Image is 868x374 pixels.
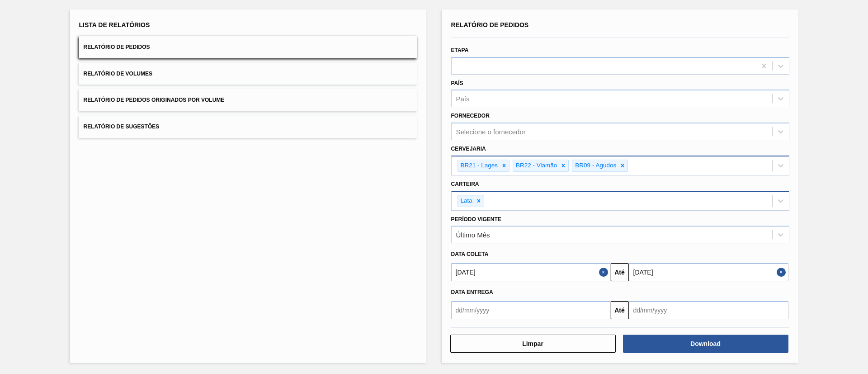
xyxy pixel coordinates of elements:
[451,80,463,86] label: País
[451,216,501,223] label: Período Vigente
[451,251,489,257] span: Data coleta
[451,289,493,295] span: Data entrega
[451,47,469,53] label: Etapa
[451,263,611,281] input: dd/mm/yyyy
[611,301,629,319] button: Até
[79,36,417,58] button: Relatório de Pedidos
[84,71,152,77] span: Relatório de Volumes
[513,160,558,171] div: BR22 - Viamão
[456,128,526,136] div: Selecione o fornecedor
[84,123,160,130] span: Relatório de Sugestões
[623,335,788,353] button: Download
[84,44,150,50] span: Relatório de Pedidos
[456,95,470,103] div: País
[451,113,490,119] label: Fornecedor
[611,263,629,281] button: Até
[451,301,611,319] input: dd/mm/yyyy
[572,160,618,171] div: BR09 - Agudos
[79,63,417,85] button: Relatório de Volumes
[456,231,490,239] div: Último Mês
[450,335,616,353] button: Limpar
[79,89,417,111] button: Relatório de Pedidos Originados por Volume
[451,21,529,28] span: Relatório de Pedidos
[629,301,788,319] input: dd/mm/yyyy
[458,160,500,171] div: BR21 - Lages
[629,263,788,281] input: dd/mm/yyyy
[79,21,150,28] span: Lista de Relatórios
[777,263,788,281] button: Close
[79,116,417,138] button: Relatório de Sugestões
[451,146,486,152] label: Cervejaria
[458,195,474,207] div: Lata
[451,181,479,187] label: Carteira
[599,263,611,281] button: Close
[84,97,225,103] span: Relatório de Pedidos Originados por Volume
